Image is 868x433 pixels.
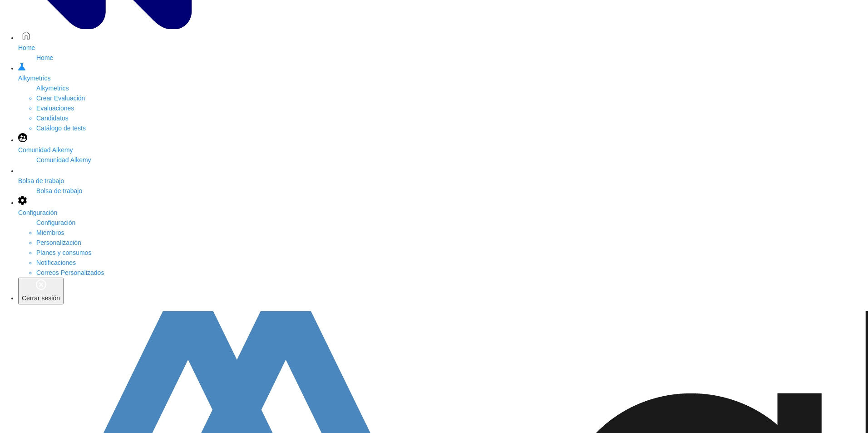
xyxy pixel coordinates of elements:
[18,209,57,216] span: Configuración
[22,294,60,302] span: Cerrar sesión
[18,177,64,184] span: Bolsa de trabajo
[18,146,73,154] span: Comunidad Alkemy
[18,44,35,51] span: Home
[36,114,69,122] a: Candidatos
[705,328,868,433] div: Widget de chat
[36,269,104,276] a: Correos Personalizados
[36,187,82,194] span: Bolsa de trabajo
[705,328,868,433] iframe: Chat Widget
[36,105,74,112] a: Evaluaciones
[36,124,86,132] a: Catálogo de tests
[36,259,76,266] a: Notificaciones
[36,95,85,102] a: Crear Evaluación
[36,229,64,236] a: Miembros
[18,75,51,82] span: Alkymetrics
[36,54,53,61] span: Home
[36,156,91,164] span: Comunidad Alkemy
[36,249,91,256] a: Planes y consumos
[36,219,75,226] span: Configuración
[36,85,69,92] span: Alkymetrics
[18,278,64,304] button: Cerrar sesión
[36,239,81,246] a: Personalización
